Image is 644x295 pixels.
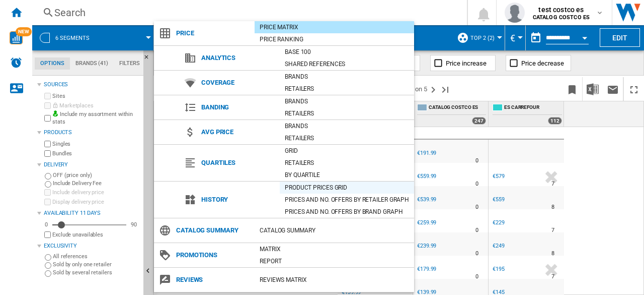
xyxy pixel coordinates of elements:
[196,193,280,207] span: History
[280,84,414,94] div: Retailers
[280,183,414,193] div: Product prices grid
[255,225,414,235] div: Catalog Summary
[280,59,414,69] div: Shared references
[280,121,414,131] div: Brands
[280,207,414,217] div: Prices and No. offers by brand graph
[280,170,414,180] div: By quartile
[196,51,280,65] span: Analytics
[255,244,414,254] div: Matrix
[280,133,414,143] div: Retailers
[196,76,280,90] span: Coverage
[280,47,414,57] div: Base 100
[171,248,255,262] span: Promotions
[171,26,255,40] span: Price
[280,195,414,205] div: Prices and No. offers by retailer graph
[280,96,414,106] div: Brands
[196,156,280,170] span: Quartiles
[171,273,255,287] span: Reviews
[255,256,414,266] div: Report
[280,108,414,119] div: Retailers
[255,34,414,44] div: Price Ranking
[255,275,414,285] div: REVIEWS Matrix
[171,223,255,238] span: Catalog Summary
[196,100,280,114] span: Banding
[280,146,414,156] div: Grid
[280,158,414,168] div: Retailers
[280,72,414,82] div: Brands
[255,22,414,32] div: Price Matrix
[196,125,280,139] span: Avg price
